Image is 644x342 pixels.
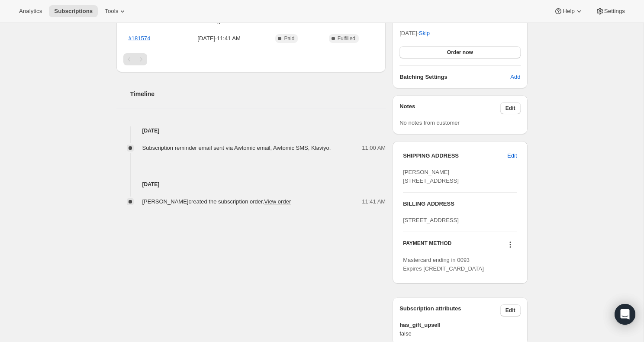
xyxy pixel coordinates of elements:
button: Analytics [14,5,47,17]
span: has_gift_upsell [399,321,520,329]
span: Tools [105,8,118,15]
span: 11:41 AM [362,197,386,206]
button: Edit [502,149,522,163]
span: Order now [447,49,473,56]
span: Analytics [19,8,42,15]
span: Help [563,8,574,15]
button: Edit [500,102,521,114]
span: Edit [506,105,515,112]
button: Edit [500,304,521,316]
span: Edit [506,307,515,314]
span: Add [510,73,520,81]
button: Skip [414,26,435,40]
nav: Pagination [123,53,379,65]
a: #181574 [129,35,151,42]
h3: SHIPPING ADDRESS [403,152,507,160]
span: Subscription reminder email sent via Awtomic email, Awtomic SMS, Klaviyo. [142,145,331,151]
span: [PERSON_NAME] [STREET_ADDRESS] [403,169,459,184]
span: Subscriptions [54,8,93,15]
span: [DATE] · 11:41 AM [179,34,260,43]
button: Help [549,5,588,17]
span: false [399,329,520,338]
h3: Notes [399,102,500,114]
a: View order [264,198,291,205]
button: Order now [399,46,520,58]
button: Settings [590,5,630,17]
h3: PAYMENT METHOD [403,240,451,252]
button: Subscriptions [49,5,98,17]
span: Fulfilled [338,35,355,42]
span: Skip [419,29,430,38]
h4: [DATE] [116,180,386,189]
span: Mastercard ending in 0093 Expires [CREDIT_CARD_DATA] [403,257,484,272]
span: Settings [604,8,625,15]
h2: Timeline [130,90,386,98]
span: Edit [507,152,517,160]
span: No notes from customer [399,119,460,126]
h3: BILLING ADDRESS [403,200,517,208]
button: Tools [100,5,132,17]
h6: Batching Settings [399,73,510,81]
span: [DATE] · [399,30,430,36]
h4: [DATE] [116,126,386,135]
button: Add [505,70,525,84]
span: Paid [284,35,294,42]
span: 11:00 AM [362,144,386,152]
div: Open Intercom Messenger [615,304,635,325]
span: [PERSON_NAME] created the subscription order. [142,198,291,205]
span: [STREET_ADDRESS] [403,217,459,223]
h3: Subscription attributes [399,304,500,316]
